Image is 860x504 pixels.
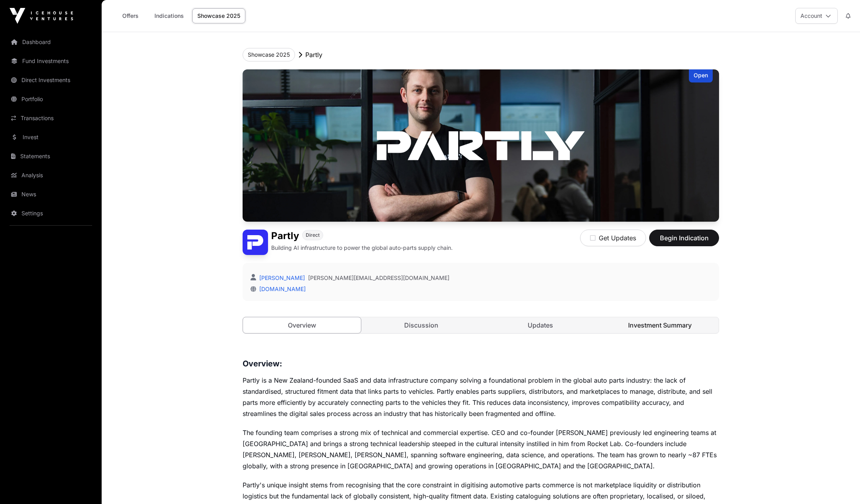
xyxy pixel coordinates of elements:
[308,274,449,282] a: [PERSON_NAME][EMAIL_ADDRESS][DOMAIN_NAME]
[10,8,73,24] img: Icehouse Ventures Logo
[601,317,719,333] a: Investment Summary
[243,427,719,471] p: The founding team comprises a strong mix of technical and commercial expertise. CEO and co-founde...
[256,286,306,292] a: [DOMAIN_NAME]
[271,244,453,252] p: Building AI infrastructure to power the global auto-parts supply chain.
[243,357,719,370] h3: Overview:
[659,233,709,243] span: Begin Indication
[305,50,322,59] p: Partly
[6,90,95,108] a: Portfolio
[243,317,361,333] a: Overview
[6,71,95,89] a: Direct Investments
[6,205,95,222] a: Settings
[649,238,719,245] a: Begin Indication
[6,52,95,70] a: Fund Investments
[243,375,719,419] p: Partly is a New Zealand-founded SaaS and data infrastructure company solving a foundational probl...
[243,48,295,61] button: Showcase 2025
[6,148,95,165] a: Statements
[580,230,646,246] button: Get Updates
[243,230,268,255] img: Partly
[243,69,719,222] img: Partly
[243,317,719,333] nav: Tabs
[6,186,95,203] a: News
[795,8,838,24] button: Account
[192,8,245,23] a: Showcase 2025
[114,8,146,23] a: Offers
[6,109,95,127] a: Transactions
[6,128,95,146] a: Invest
[482,317,600,333] a: Updates
[149,8,189,23] a: Indications
[363,317,480,333] a: Discussion
[649,230,719,246] button: Begin Indication
[689,69,713,82] div: Open
[306,232,320,238] span: Direct
[6,33,95,51] a: Dashboard
[258,274,305,281] a: [PERSON_NAME]
[6,167,95,184] a: Analysis
[271,230,299,242] h1: Partly
[820,466,860,504] iframe: Chat Widget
